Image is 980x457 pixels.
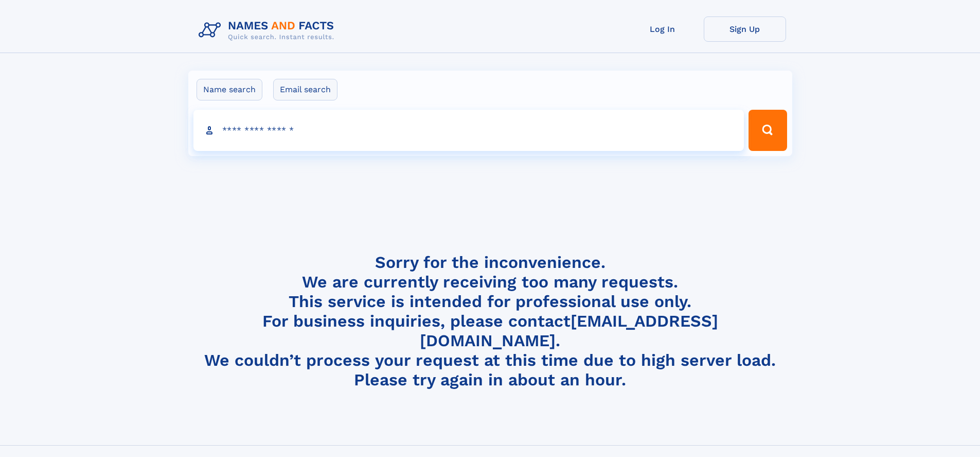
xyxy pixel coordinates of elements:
[273,79,337,100] label: Email search
[749,110,787,151] button: Search Button
[704,16,786,42] a: Sign Up
[621,16,704,42] a: Log In
[420,311,718,350] a: [EMAIL_ADDRESS][DOMAIN_NAME]
[197,79,262,100] label: Name search
[194,252,786,390] h4: Sorry for the inconvenience. We are currently receiving too many requests. This service is intend...
[194,16,343,44] img: Logo Names and Facts
[193,110,744,151] input: search input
